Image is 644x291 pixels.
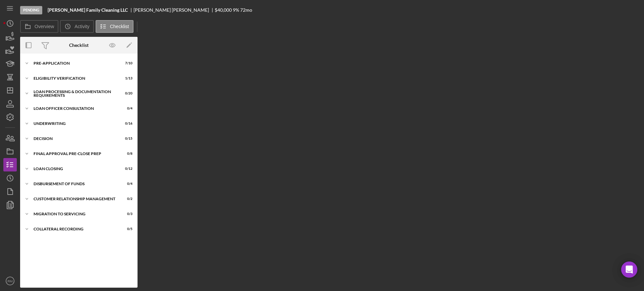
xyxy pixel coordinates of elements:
[120,106,132,111] div: 0 / 4
[120,152,132,156] div: 0 / 8
[110,24,129,29] label: Checklist
[20,6,42,14] div: Pending
[34,90,116,97] div: Loan Processing & Documentation Requirements
[120,182,132,186] div: 0 / 4
[8,279,13,283] text: RM
[240,7,252,13] div: 72 mo
[3,274,17,288] button: RM
[34,106,116,111] div: Loan Officer Consultation
[120,212,132,216] div: 0 / 3
[20,20,58,33] button: Overview
[34,227,116,231] div: Collateral Recording
[48,7,128,13] b: [PERSON_NAME] Family Cleaning LLC
[34,152,116,156] div: Final Approval Pre-Close Prep
[34,167,116,171] div: Loan Closing
[133,7,215,13] div: [PERSON_NAME] [PERSON_NAME]
[74,24,89,29] label: Activity
[34,137,116,141] div: Decision
[60,20,94,33] button: Activity
[35,24,54,29] label: Overview
[34,182,116,186] div: Disbursement of Funds
[34,122,116,126] div: Underwriting
[120,227,132,231] div: 0 / 5
[621,262,637,278] div: Open Intercom Messenger
[34,61,116,65] div: Pre-Application
[69,43,89,48] div: Checklist
[233,7,239,13] div: 9 %
[120,122,132,126] div: 0 / 16
[120,61,132,65] div: 7 / 10
[120,197,132,201] div: 0 / 2
[120,167,132,171] div: 0 / 12
[34,76,116,80] div: Eligibility Verification
[215,7,232,13] span: $40,000
[120,137,132,141] div: 0 / 15
[34,197,116,201] div: Customer Relationship Management
[120,91,132,95] div: 0 / 20
[96,20,133,33] button: Checklist
[120,76,132,80] div: 1 / 13
[34,212,116,216] div: Migration to Servicing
